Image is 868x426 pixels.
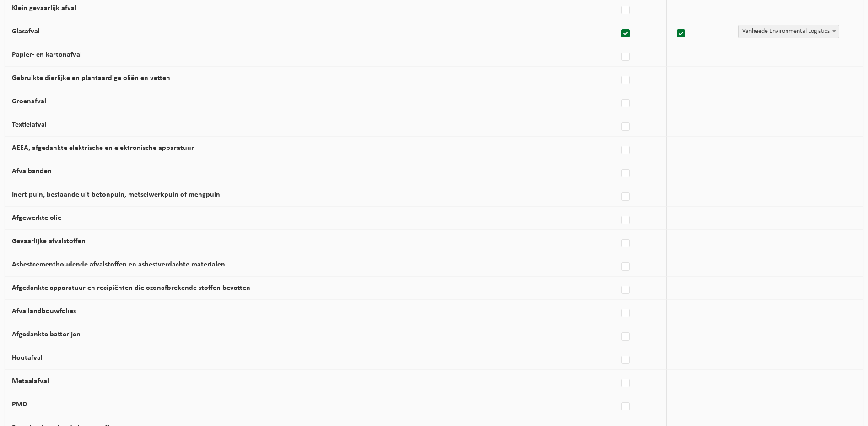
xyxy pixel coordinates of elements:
label: Textielafval [12,121,47,128]
label: Metaalafval [12,378,49,385]
label: Afgewerkte olie [12,214,61,222]
label: PMD [12,401,27,408]
span: Vanheede Environmental Logistics [738,25,839,38]
label: Inert puin, bestaande uit betonpuin, metselwerkpuin of mengpuin [12,191,220,198]
label: Papier- en kartonafval [12,51,82,59]
span: Vanheede Environmental Logistics [739,25,839,38]
label: Afgedankte batterijen [12,331,81,338]
label: Afvallandbouwfolies [12,308,76,315]
label: Glasafval [12,28,40,35]
label: Groenafval [12,98,46,105]
label: Klein gevaarlijk afval [12,5,76,12]
label: Afgedankte apparatuur en recipiënten die ozonafbrekende stoffen bevatten [12,284,250,292]
label: Houtafval [12,354,43,362]
label: Gevaarlijke afvalstoffen [12,238,86,245]
label: Afvalbanden [12,168,52,175]
label: Gebruikte dierlijke en plantaardige oliën en vetten [12,75,170,82]
label: AEEA, afgedankte elektrische en elektronische apparatuur [12,144,194,152]
label: Asbestcementhoudende afvalstoffen en asbestverdachte materialen [12,261,225,268]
